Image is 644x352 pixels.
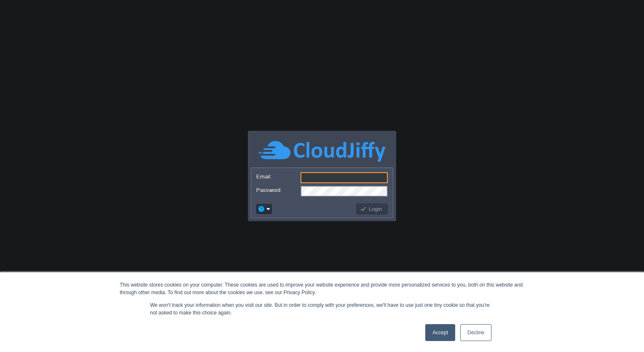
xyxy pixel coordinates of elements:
[256,172,300,181] label: Email:
[460,324,491,341] a: Decline
[256,186,300,195] label: Password:
[150,301,494,317] p: We won't track your information when you visit our site. But in order to comply with your prefere...
[259,140,385,163] img: CloudJiffy
[360,205,384,213] button: Login
[425,324,455,341] a: Accept
[120,281,524,296] div: This website stores cookies on your computer. These cookies are used to improve your website expe...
